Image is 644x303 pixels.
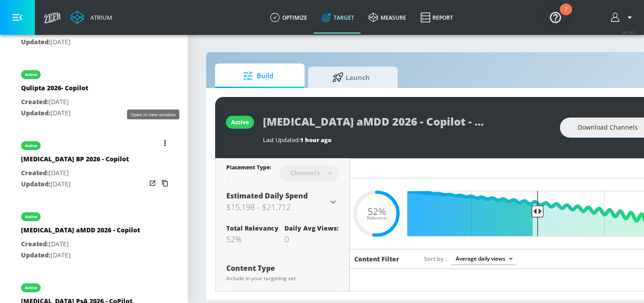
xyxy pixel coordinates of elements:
[21,226,140,239] div: [MEDICAL_DATA] aMDD 2026 - Copilot
[451,252,516,265] div: Average daily views
[226,191,308,201] span: Estimated Daily Spend
[21,84,88,97] div: Qulipta 2026- Copilot
[543,4,568,29] button: Open Resource Center, 2 new notifications
[226,276,339,281] div: Include in your targeting set
[286,169,324,177] div: Channels
[623,29,635,34] span: v 4.19.0
[263,136,551,144] div: Last Updated:
[21,180,51,188] span: Updated:
[361,1,413,34] a: measure
[354,255,399,263] h6: Content Filter
[21,109,51,117] span: Updated:
[14,61,174,125] div: activeQulipta 2026- CopilotCreated:[DATE]Updated:[DATE]
[226,164,271,173] div: Placement Type:
[21,97,88,108] p: [DATE]
[226,201,328,213] h3: $15,198 - $21,712
[224,65,292,87] span: Build
[368,206,386,216] span: 52%
[87,13,112,21] div: Atrium
[21,250,140,261] p: [DATE]
[21,155,129,168] div: [MEDICAL_DATA] BP 2026 - Copilot
[300,136,331,144] span: 1 hour ago
[226,191,339,213] div: Estimated Daily Spend$15,198 - $21,712
[25,143,37,148] div: active
[25,215,37,219] div: active
[231,118,249,126] div: active
[367,216,386,220] span: Relevance
[14,132,174,196] div: active[MEDICAL_DATA] BP 2026 - CopilotCreated:[DATE]Updated:[DATE]
[226,265,339,272] div: Content Type
[263,1,314,34] a: optimize
[25,72,37,77] div: active
[564,9,568,21] div: 2
[14,203,174,267] div: active[MEDICAL_DATA] aMDD 2026 - CopilotCreated:[DATE]Updated:[DATE]
[284,224,339,232] div: Daily Avg Views:
[226,224,279,232] div: Total Relevancy
[21,108,88,119] p: [DATE]
[21,239,140,250] p: [DATE]
[21,38,51,46] span: Updated:
[21,179,129,190] p: [DATE]
[21,37,114,48] p: [DATE]
[21,168,129,179] p: [DATE]
[21,240,49,248] span: Created:
[25,286,37,290] div: active
[127,109,179,119] div: Open in new window
[226,234,279,244] div: 52%
[21,251,51,259] span: Updated:
[284,234,339,244] div: 0
[314,1,361,34] a: Target
[413,1,460,34] a: Report
[71,11,112,24] a: Atrium
[578,122,638,133] span: Download Channels
[21,97,49,106] span: Created:
[21,168,49,177] span: Created:
[424,255,447,263] span: Sort by
[317,67,385,88] span: Launch
[159,177,171,189] button: Copy Targeting Set Link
